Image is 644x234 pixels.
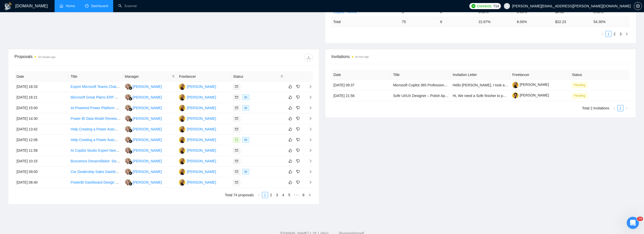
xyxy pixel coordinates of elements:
span: eye [244,96,247,99]
div: [PERSON_NAME] [187,169,216,174]
a: 3 [618,31,623,37]
a: Help Creating a Power Automate Workflow [71,127,138,131]
div: [PERSON_NAME] [187,148,216,153]
a: 1 [262,192,268,198]
span: right [305,117,312,120]
td: 8.00 % [515,17,553,27]
a: FA[PERSON_NAME] [179,116,216,120]
img: FA [179,126,185,132]
td: Softr UI/UX Designer – Polish App to Figma (2-Day Sprint) [391,90,451,101]
td: Export Microsoft Teams Chats and Office365 Data for Terminated User [69,82,123,92]
span: dislike [296,180,300,184]
a: VZ[PERSON_NAME] [125,106,162,110]
img: gigradar-bm.png [129,161,132,164]
span: 10 [637,217,643,221]
a: VZ[PERSON_NAME] [125,95,162,99]
button: dislike [295,137,301,143]
button: dislike [295,94,301,100]
td: AI-Powered Power Platform Development [69,103,123,113]
td: [DATE] 21:56 [332,90,391,101]
li: Previous Page [256,192,262,198]
th: Invitation Letter [451,70,510,80]
li: Previous Page [611,105,617,111]
span: dislike [296,170,300,174]
button: dislike [295,105,301,111]
img: FA [179,179,185,186]
a: VZ[PERSON_NAME] [125,138,162,142]
th: Date [14,72,69,82]
th: Title [69,72,123,82]
span: Dashboard [91,4,108,8]
a: 3 [274,192,280,198]
td: [DATE] 16:21 [14,92,69,103]
a: PowerBI Dashboard Design and Template Creation [71,180,151,184]
td: [DATE] 13:42 [14,124,69,135]
span: mail [235,128,238,131]
button: dislike [295,126,301,132]
span: right [625,107,628,110]
li: 1 [605,31,612,37]
span: like [289,170,292,174]
span: Manager [125,74,170,79]
a: AI-Powered Power Platform Development [71,106,136,110]
a: setting [634,4,642,8]
td: 6 [438,17,476,27]
a: FA[PERSON_NAME] [179,95,216,99]
span: filter [172,75,175,78]
button: like [287,126,293,132]
img: FA [179,147,185,154]
span: dislike [296,85,300,89]
img: FA [179,137,185,143]
img: gigradar-bm.png [129,108,132,111]
div: [PERSON_NAME] [187,180,216,185]
td: [DATE] 14:30 [14,113,69,124]
button: like [287,94,293,100]
td: 54.30 % [591,17,630,27]
a: Power BI Data Model Review and Optimization [71,116,144,121]
button: right [623,105,630,111]
span: mail [235,96,238,99]
span: mail [235,117,238,120]
li: Total 74 proposals [225,192,254,198]
a: 1 [606,31,611,37]
span: dislike [296,95,300,99]
button: dislike [295,84,301,90]
div: [PERSON_NAME] [187,105,216,111]
img: VZ [125,105,131,111]
span: mail [235,85,238,88]
li: Next Page [307,192,313,198]
img: VZ [125,115,131,122]
img: FA [179,115,185,122]
img: gigradar-bm.png [129,140,132,143]
a: FA[PERSON_NAME] [179,180,216,184]
td: Power BI Data Model Review and Optimization [69,113,123,124]
a: 4 [280,192,286,198]
span: dislike [296,138,300,142]
th: Date [332,70,391,80]
img: FA [179,158,185,164]
img: VZ [125,84,131,90]
li: 4 [280,192,286,198]
span: mail [235,160,238,163]
li: Previous Page [599,31,605,37]
button: right [624,31,630,37]
div: [PERSON_NAME] [187,94,216,100]
a: VZ[PERSON_NAME] [125,169,162,173]
button: left [256,192,262,198]
div: [PERSON_NAME] [133,116,162,121]
span: eye [244,138,247,141]
span: ••• [292,192,301,198]
a: 8 [301,192,306,198]
time: an hour ago [355,55,369,58]
button: dislike [295,147,301,153]
li: 2 [612,31,618,37]
a: homeHome [60,4,75,8]
td: [DATE] 15:00 [14,103,69,113]
a: Pending [572,83,589,87]
a: FA[PERSON_NAME] [179,169,216,173]
li: 2 [268,192,274,198]
span: Connects: [477,3,492,9]
img: FA [179,84,185,90]
td: Help Creating a Power Automate Workflow [69,135,123,145]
